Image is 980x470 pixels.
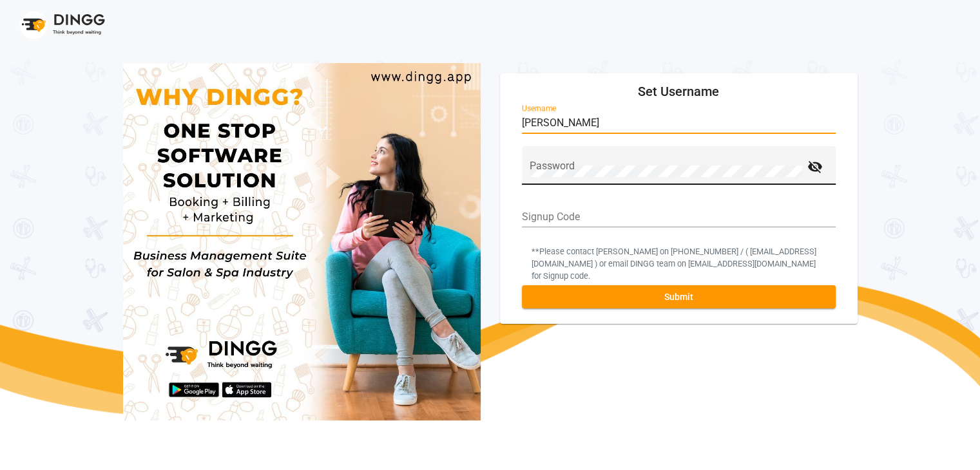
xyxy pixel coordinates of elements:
button: Hide password [802,154,828,180]
button: Submit [522,285,836,308]
span: Submit [664,292,693,302]
mat-icon: visibility_off [807,158,823,176]
span: Please contact [PERSON_NAME] on [PHONE_NUMBER] / ( [EMAIL_ADDRESS][DOMAIN_NAME] ) or email DINGG ... [532,247,816,281]
h5: Set Username [510,84,847,99]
